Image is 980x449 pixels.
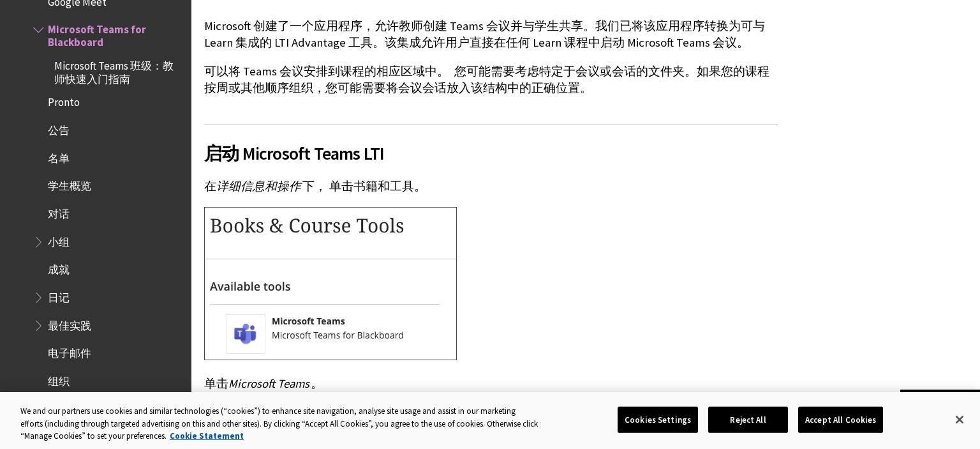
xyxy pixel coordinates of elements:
[48,19,182,49] span: Microsoft Teams for Blackboard
[900,390,980,413] a: 返回页首
[204,124,778,167] h2: 启动 Microsoft Teams LTI
[48,315,91,332] span: 最佳实践
[48,203,70,220] span: 对话
[798,406,883,433] button: Accept All Cookies
[54,56,182,86] span: Microsoft Teams 班级：教师快速入门指南
[48,176,91,193] span: 学生概览
[48,370,70,388] span: 组织
[204,18,778,51] p: Microsoft 创建了一个应用程序，允许教师创建 Teams 会议并与学生共享。我们已将该应用程序转换为可与 Learn 集成的 LTI Advantage 工具。该集成允许用户直接在任何 ...
[946,406,974,434] button: Close
[204,178,778,195] p: 在 下， 单击书籍和工具。
[48,231,70,248] span: 小组
[228,376,309,391] span: Microsoft Teams
[48,287,70,304] span: 日记
[204,376,778,392] p: 单击 。
[618,406,698,433] button: Cookies Settings
[708,406,788,433] button: Reject All
[204,63,778,96] p: 可以将 Teams 会议安排到课程的相应区域中。 您可能需要考虑特定于会议或会话的文件夹。如果您的课程按周或其他顺序组织，您可能需要将会议会话放入该结构中的正确位置。
[48,119,70,137] span: 公告
[20,405,539,443] div: We and our partners use cookies and similar technologies (“cookies”) to enhance site navigation, ...
[170,430,244,441] a: More information about your privacy, opens in a new tab
[48,148,70,165] span: 名单
[48,259,70,277] span: 成就
[48,343,91,360] span: 电子邮件
[48,92,80,109] span: Pronto
[216,179,301,194] span: 详细信息和操作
